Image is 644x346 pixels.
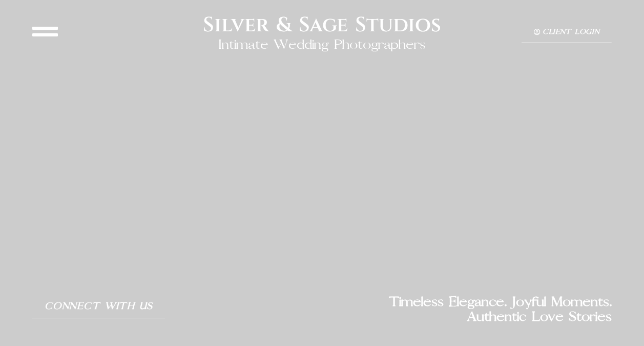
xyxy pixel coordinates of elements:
a: Connect With Us [32,295,165,318]
h2: Silver & Sage Studios [203,13,441,37]
span: Connect With Us [45,301,153,312]
h2: Timeless Elegance. Joyful Moments. Authentic Love Stories [322,295,612,324]
span: Client Login [543,28,599,36]
a: Client Login [522,22,612,43]
h2: Intimate Wedding Photographers [218,37,426,52]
